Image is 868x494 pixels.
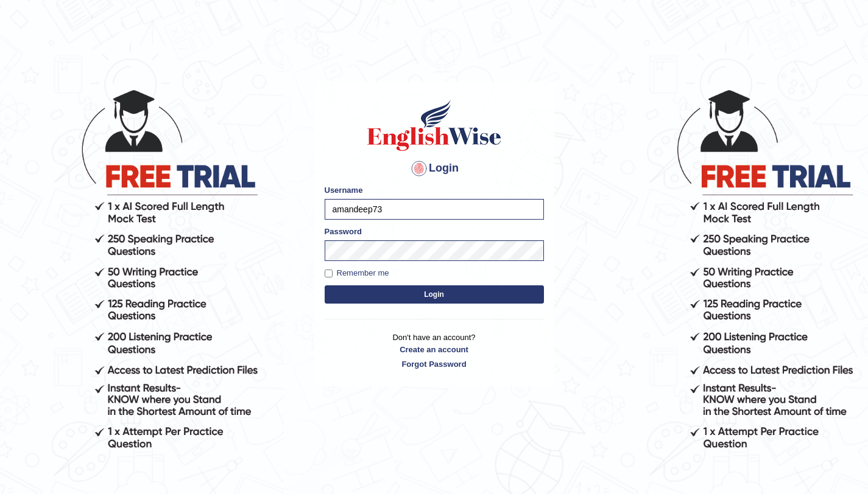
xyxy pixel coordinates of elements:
button: Login [325,285,544,304]
p: Don't have an account? [325,332,544,369]
label: Username [325,184,363,196]
label: Remember me [325,267,389,279]
label: Password [325,226,362,237]
h4: Login [325,159,544,178]
img: Logo of English Wise sign in for intelligent practice with AI [365,98,504,153]
a: Forgot Password [325,358,544,370]
a: Create an account [325,344,544,355]
input: Remember me [325,270,333,277]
